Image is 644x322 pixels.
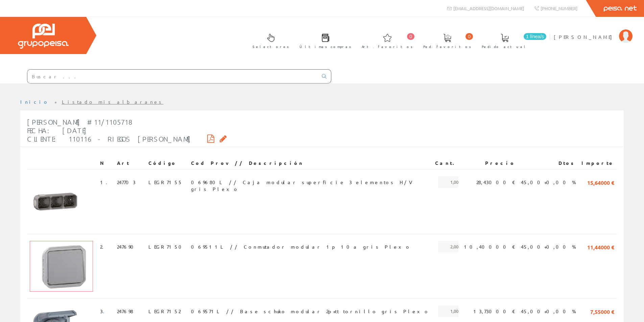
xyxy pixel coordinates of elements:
[246,28,292,53] a: Selectores
[191,241,411,252] span: 069511L // Conmutador modular 1p 10a gris Plexo
[590,305,614,317] span: 7,55000 €
[191,176,430,188] span: 069680L // Caja modular superficie 3 elementos H/V gris Plexo
[27,70,318,83] input: Buscar ...
[518,157,579,169] th: Dtos
[438,305,458,317] span: 1,00
[587,241,614,252] span: 11,44000 €
[146,157,188,169] th: Código
[220,136,227,141] i: Solicitar por email copia firmada
[106,179,112,185] a: .
[114,157,146,169] th: Art
[18,24,69,49] img: Grupo Peisa
[100,241,108,252] span: 2
[117,305,133,317] span: 247698
[207,136,214,141] i: Descargar PDF
[117,241,138,252] span: 247690
[423,43,471,50] span: Ped. favoritos
[521,176,576,188] span: 45,00+0,00 %
[464,241,516,252] span: 10,40000 €
[148,305,181,317] span: LEGR7152
[148,241,186,252] span: LEGR7150
[466,33,473,40] span: 0
[300,43,351,50] span: Últimas compras
[438,241,458,252] span: 2,00
[473,305,516,317] span: 13,73000 €
[554,33,616,40] span: [PERSON_NAME]
[482,43,528,50] span: Pedido actual
[407,33,414,40] span: 0
[554,28,633,34] a: [PERSON_NAME]
[541,5,577,11] span: [PHONE_NUMBER]
[476,176,516,188] span: 28,43000 €
[453,5,524,11] span: [EMAIL_ADDRESS][DOMAIN_NAME]
[362,43,413,50] span: Art. favoritos
[100,176,112,188] span: 1
[293,28,355,53] a: Últimas compras
[27,118,191,143] span: [PERSON_NAME] #11/1105718 Fecha: [DATE] Cliente: 110116 - RIEGOS [PERSON_NAME]
[253,43,289,50] span: Selectores
[102,244,108,250] a: .
[30,176,80,227] img: Foto artículo (150x150)
[30,241,93,292] img: Foto artículo (187.24832214765x150)
[587,176,614,188] span: 15,64000 €
[461,157,518,169] th: Precio
[117,176,136,188] span: 247703
[438,176,458,188] span: 1,00
[521,241,576,252] span: 45,00+0,00 %
[62,99,164,105] a: Listado mis albaranes
[188,157,432,169] th: Cod Prov // Descripción
[579,157,617,169] th: Importe
[521,305,576,317] span: 45,00+0,00 %
[103,308,109,314] a: .
[432,157,461,169] th: Cant.
[524,33,546,40] span: 1 línea/s
[20,99,49,105] a: Inicio
[191,305,430,317] span: 069571L // Base schuko modular 2p+tt tornillo gris Plexo
[475,28,548,53] a: 1 línea/s Pedido actual
[148,176,183,188] span: LEGR7155
[97,157,114,169] th: N
[100,305,109,317] span: 3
